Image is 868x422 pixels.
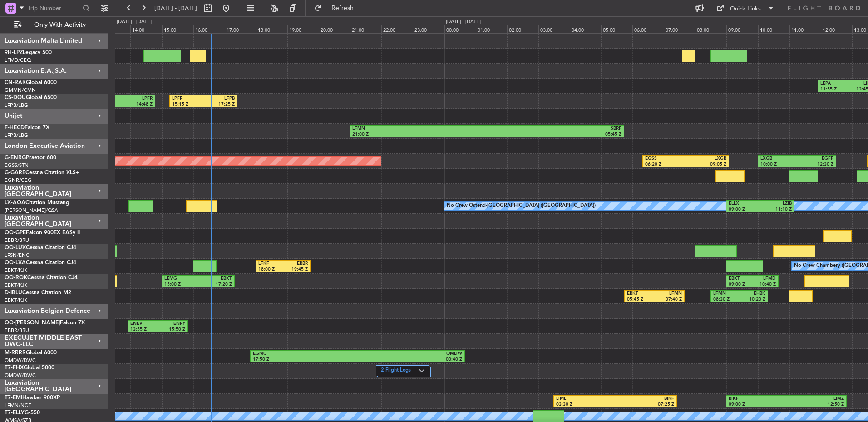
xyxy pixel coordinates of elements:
[172,95,203,102] div: LPFR
[130,327,158,333] div: 13:55 Z
[447,199,596,213] div: No Crew Ostend-[GEOGRAPHIC_DATA] ([GEOGRAPHIC_DATA])
[686,161,726,168] div: 09:05 Z
[729,201,760,207] div: ELLX
[358,357,462,363] div: 00:40 Z
[5,260,26,266] span: OO-LXA
[381,25,413,33] div: 22:00
[283,261,308,267] div: EBBR
[5,170,25,176] span: G-GARE
[487,131,622,138] div: 05:45 Z
[446,18,481,26] div: [DATE] - [DATE]
[5,290,22,296] span: D-IBLU
[253,357,357,363] div: 17:50 Z
[739,296,765,303] div: 10:20 Z
[5,230,26,236] span: OO-GPE
[419,369,424,372] img: arrow-gray.svg
[5,125,49,131] a: F-HECDFalcon 7X
[352,131,487,138] div: 21:00 Z
[5,245,76,251] a: OO-LUXCessna Citation CJ4
[5,320,85,326] a: OO-[PERSON_NAME]Falcon 7X
[5,275,27,281] span: OO-ROK
[654,296,681,303] div: 07:40 Z
[24,22,96,28] span: Only With Activity
[5,230,80,236] a: OO-GPEFalcon 900EX EASy II
[381,367,419,375] label: 2 Flight Legs
[5,372,36,379] a: OMDW/DWC
[726,25,758,33] div: 09:00
[5,155,26,161] span: G-ENRG
[5,267,27,274] a: EBKT/KJK
[352,126,487,132] div: LFMN
[164,276,198,282] div: LEMG
[158,327,185,333] div: 15:50 Z
[786,396,844,402] div: LIMZ
[5,200,69,206] a: LX-AOACitation Mustang
[28,1,80,15] input: Trip Number
[253,351,357,357] div: EGMC
[5,260,76,266] a: OO-LXACessna Citation CJ4
[5,95,26,100] span: CS-DOU
[130,321,158,327] div: ENEV
[487,126,622,132] div: SBRF
[5,410,25,416] span: T7-ELLY
[203,95,235,102] div: LFPB
[786,402,844,408] div: 12:50 Z
[117,18,152,26] div: [DATE] - [DATE]
[713,291,740,297] div: LFMN
[203,101,235,108] div: 17:25 Z
[5,200,25,206] span: LX-AOA
[198,276,232,282] div: EBKT
[258,261,283,267] div: LFKF
[5,395,60,401] a: T7-EMIHawker 900XP
[570,25,601,33] div: 04:00
[324,5,362,11] span: Refresh
[287,25,319,33] div: 19:00
[5,395,22,401] span: T7-EMI
[627,296,654,303] div: 05:45 Z
[5,237,29,244] a: EBBR/BRU
[5,357,36,364] a: OMDW/DWC
[686,156,726,162] div: LXGB
[5,207,58,214] a: [PERSON_NAME]/QSA
[319,25,350,33] div: 20:00
[615,402,674,408] div: 07:25 Z
[695,25,726,33] div: 08:00
[645,161,686,168] div: 06:20 Z
[615,396,674,402] div: BIKF
[5,365,24,371] span: T7-FHX
[820,80,847,87] div: LEPA
[713,296,740,303] div: 08:30 Z
[5,102,28,109] a: LFPB/LBG
[556,402,615,408] div: 03:30 Z
[5,162,29,169] a: EGSS/STN
[5,125,25,131] span: F-HECD
[5,155,56,161] a: G-ENRGPraetor 600
[797,156,833,162] div: EGFF
[5,245,26,251] span: OO-LUX
[258,266,283,273] div: 18:00 Z
[130,25,162,33] div: 14:00
[5,177,32,184] a: EGNR/CEG
[758,25,789,33] div: 10:00
[225,25,256,33] div: 17:00
[729,276,752,282] div: EBKT
[760,161,797,168] div: 10:00 Z
[310,1,365,15] button: Refresh
[645,156,686,162] div: EGSS
[193,25,225,33] div: 16:00
[5,50,23,55] span: 9H-LPZ
[5,50,52,55] a: 9H-LPZLegacy 500
[627,291,654,297] div: EBKT
[739,291,765,297] div: EHBK
[350,25,381,33] div: 21:00
[5,80,57,85] a: CN-RAKGlobal 6000
[444,25,476,33] div: 00:00
[283,266,308,273] div: 19:45 Z
[476,25,507,33] div: 01:00
[158,321,185,327] div: ENRY
[5,95,57,100] a: CS-DOUGlobal 6500
[198,281,232,288] div: 17:20 Z
[5,87,36,94] a: GMMN/CMN
[760,201,792,207] div: LZIB
[729,402,786,408] div: 09:00 Z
